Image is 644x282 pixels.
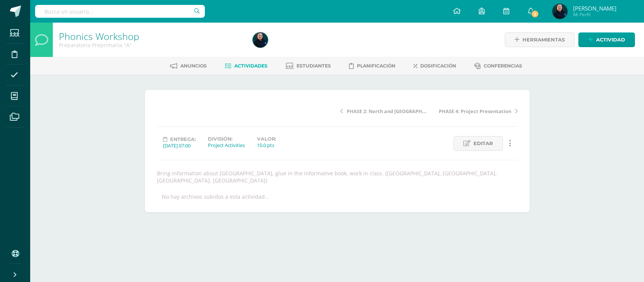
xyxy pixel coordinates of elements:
[59,41,244,49] div: Preparatoria Preprimaria 'A'
[59,31,244,41] h1: Phonics Workshop
[234,63,267,69] span: Actividades
[170,60,207,72] a: Anuncios
[473,136,493,150] span: Editar
[573,11,616,18] span: Mi Perfil
[286,60,331,72] a: Estudiantes
[340,107,429,115] a: PHASE 2: North and [GEOGRAPHIC_DATA]
[523,33,565,47] span: Herramientas
[154,170,521,184] div: Bring information about [GEOGRAPHIC_DATA], glue in the informative book, work in class. ([GEOGRAP...
[573,5,616,12] span: [PERSON_NAME]
[257,136,276,142] label: Valor:
[297,63,331,69] span: Estudiantes
[505,32,575,47] a: Herramientas
[347,108,427,115] span: PHASE 2: North and [GEOGRAPHIC_DATA]
[596,33,625,47] span: Actividad
[484,63,522,69] span: Conferencias
[531,10,539,18] span: 2
[429,107,518,115] a: PHASE 4: Project Presentation
[208,142,245,149] div: Project Activities
[474,60,522,72] a: Conferencias
[578,32,635,47] a: Actividad
[420,63,456,69] span: Dosificación
[170,136,196,142] span: Entrega:
[59,30,139,43] a: Phonics Workshop
[35,5,205,18] input: Busca un usuario...
[257,142,276,149] div: 10.0 pts
[225,60,267,72] a: Actividades
[357,63,395,69] span: Planificación
[208,136,245,142] label: División:
[180,63,207,69] span: Anuncios
[413,60,456,72] a: Dosificación
[349,60,395,72] a: Planificación
[162,193,269,200] div: No hay archivos subidos a esta actividad...
[439,108,511,115] span: PHASE 4: Project Presentation
[163,142,196,149] div: [DATE] 07:00
[253,32,268,48] img: 025a7cf4a908f3c26f6a181e68158fd9.png
[552,4,567,19] img: 025a7cf4a908f3c26f6a181e68158fd9.png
